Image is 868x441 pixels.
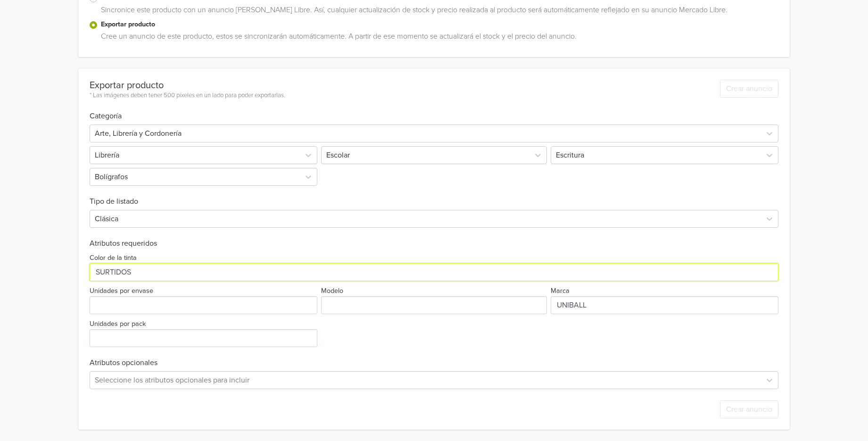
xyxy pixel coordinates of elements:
label: Unidades por envase [90,286,153,296]
button: Crear anuncio [720,400,778,418]
label: Color de la tinta [90,253,137,263]
div: Sincronice este producto con un anuncio [PERSON_NAME] Libre. Así, cualquier actualización de stoc... [97,4,778,19]
h6: Tipo de listado [90,186,778,206]
label: Exportar producto [101,19,778,30]
label: Modelo [321,286,343,296]
button: Crear anuncio [720,80,778,98]
div: Exportar producto [90,80,285,91]
div: Cree un anuncio de este producto, estos se sincronizarán automáticamente. A partir de ese momento... [97,31,778,46]
div: * Las imágenes deben tener 500 píxeles en un lado para poder exportarlas. [90,91,285,100]
label: Unidades por pack [90,319,146,329]
h6: Categoría [90,100,778,121]
label: Marca [551,286,570,296]
h6: Atributos opcionales [90,358,778,367]
h6: Atributos requeridos [90,239,778,248]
